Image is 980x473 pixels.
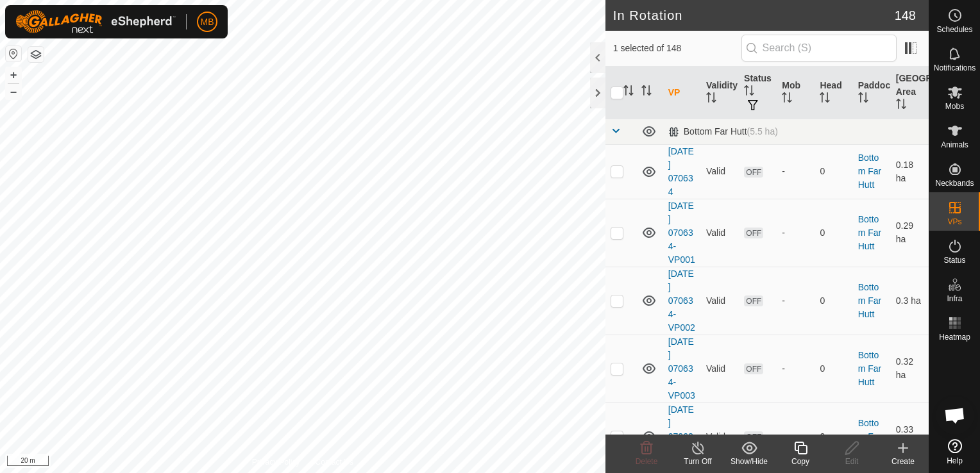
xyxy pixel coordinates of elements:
div: - [782,165,809,178]
p-sorticon: Activate to sort [706,94,716,104]
div: Turn Off [672,456,723,467]
span: MB [201,15,214,29]
span: Heatmap [939,333,970,341]
td: 0.32 ha [891,335,929,402]
td: Valid [701,267,739,335]
p-sorticon: Activate to sort [820,94,830,104]
div: Edit [826,456,877,467]
span: OFF [744,295,763,306]
span: Delete [636,457,658,466]
button: + [6,67,21,83]
th: [GEOGRAPHIC_DATA] Area [891,67,929,119]
div: - [782,362,809,376]
p-sorticon: Activate to sort [858,94,868,104]
span: Mobs [945,103,964,110]
span: Animals [941,141,968,149]
td: 0 [815,267,852,335]
p-sorticon: Activate to sort [744,87,754,97]
span: (5.5 ha) [747,126,778,137]
td: Valid [701,144,739,199]
td: 0 [815,144,852,199]
td: 0.33 ha [891,402,929,470]
td: 0 [815,402,852,470]
span: VPs [947,218,961,226]
a: Bottom Far Hutt [858,350,882,387]
td: 0 [815,199,852,267]
span: Infra [947,295,962,303]
td: 0.3 ha [891,267,929,335]
div: Open chat [936,396,974,435]
span: 1 selected of 148 [613,42,741,55]
th: Validity [701,67,739,119]
div: Create [877,456,929,467]
div: - [782,226,809,240]
th: Paddock [853,67,891,119]
p-sorticon: Activate to sort [782,94,792,104]
p-sorticon: Activate to sort [896,101,906,111]
a: Contact Us [316,456,353,468]
a: Bottom Far Hutt [858,418,882,455]
a: Help [929,434,980,470]
div: - [782,430,809,444]
td: 0.29 ha [891,199,929,267]
span: OFF [744,363,763,374]
td: 0 [815,335,852,402]
th: VP [663,67,701,119]
div: Show/Hide [723,456,775,467]
div: - [782,294,809,308]
a: Bottom Far Hutt [858,214,882,251]
span: 148 [895,6,916,25]
a: Bottom Far Hutt [858,153,882,190]
span: OFF [744,167,763,178]
a: [DATE] 070634 [668,146,694,197]
img: Gallagher Logo [15,10,176,33]
span: Neckbands [935,179,974,187]
span: Schedules [936,26,972,33]
span: OFF [744,431,763,442]
button: Map Layers [28,47,44,62]
td: Valid [701,199,739,267]
span: OFF [744,228,763,238]
button: – [6,84,21,99]
p-sorticon: Activate to sort [641,87,652,97]
a: [DATE] 070634-VP001 [668,201,695,265]
a: Bottom Far Hutt [858,282,882,319]
a: [DATE] 070634-VP002 [668,269,695,333]
p-sorticon: Activate to sort [623,87,634,97]
a: [DATE] 070634-VP003 [668,336,695,401]
th: Mob [777,67,815,119]
td: 0.18 ha [891,144,929,199]
div: Copy [775,456,826,467]
span: Notifications [934,64,976,72]
button: Reset Map [6,46,21,62]
a: [DATE] 070634-VP004 [668,404,695,469]
a: Privacy Policy [252,456,300,468]
span: Status [943,256,965,264]
th: Head [815,67,852,119]
span: Help [947,457,963,465]
td: Valid [701,335,739,402]
div: Bottom Far Hutt [668,126,778,137]
input: Search (S) [741,35,897,62]
h2: In Rotation [613,8,895,23]
th: Status [739,67,777,119]
td: Valid [701,402,739,470]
